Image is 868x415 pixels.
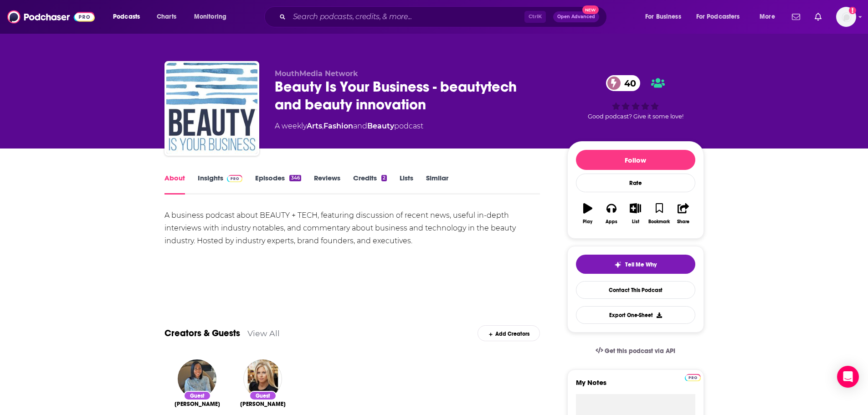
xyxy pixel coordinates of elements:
button: Play [576,197,600,230]
span: For Podcasters [696,10,740,23]
div: Apps [606,219,617,225]
a: Creators & Guests [164,328,240,339]
div: Rate [576,174,695,192]
button: Show profile menu [836,7,856,27]
a: Credits2 [353,174,387,195]
span: More [760,10,775,23]
img: Marla Beck [243,359,282,398]
button: Bookmark [647,197,671,230]
label: My Notes [576,378,695,394]
div: Guest [184,391,211,400]
a: Show notifications dropdown [811,9,825,25]
a: Lists [400,174,413,195]
a: Show notifications dropdown [788,9,804,25]
a: 40 [606,75,641,91]
button: open menu [188,10,238,24]
span: Podcasts [113,10,140,23]
button: Apps [600,197,623,230]
div: Play [583,219,592,225]
div: Search podcasts, credits, & more... [273,6,616,27]
div: Share [677,219,689,225]
a: Charts [151,10,182,24]
button: Follow [576,150,695,170]
span: 40 [615,75,641,91]
div: Open Intercom Messenger [837,366,859,388]
a: Beauty [367,122,394,130]
span: Tell Me Why [625,261,657,268]
span: Charts [157,10,176,23]
div: Bookmark [648,219,670,225]
span: Logged in as amooers [836,7,856,27]
span: New [582,5,599,14]
div: A weekly podcast [275,121,423,132]
span: , [322,122,324,130]
img: Podchaser - Follow, Share and Rate Podcasts [7,8,95,26]
div: List [632,219,639,225]
button: open menu [639,10,693,24]
div: 346 [289,175,301,181]
div: A business podcast about BEAUTY + TECH, featuring discussion of recent news, useful in-depth inte... [164,209,540,247]
div: Guest [249,391,277,400]
button: Export One-Sheet [576,306,695,324]
span: Good podcast? Give it some love! [588,113,683,120]
a: Get this podcast via API [588,340,683,362]
span: Monitoring [194,10,226,23]
img: Cora Miller [178,359,216,398]
button: open menu [753,10,786,24]
a: Contact This Podcast [576,281,695,299]
a: Fashion [324,122,353,130]
div: 40Good podcast? Give it some love! [567,69,704,126]
svg: Add a profile image [849,7,856,14]
span: [PERSON_NAME] [240,400,286,408]
span: For Business [645,10,681,23]
img: User Profile [836,7,856,27]
a: View All [247,328,280,338]
a: Arts [307,122,322,130]
a: Cora Miller [175,400,220,408]
button: List [623,197,647,230]
a: Marla Beck [240,400,286,408]
span: MouthMedia Network [275,69,358,78]
input: Search podcasts, credits, & more... [289,10,524,24]
a: Pro website [685,373,701,381]
button: open menu [690,10,753,24]
a: About [164,174,185,195]
img: Beauty Is Your Business - beautytech and beauty innovation [166,63,257,154]
a: Similar [426,174,448,195]
button: tell me why sparkleTell Me Why [576,255,695,274]
a: InsightsPodchaser Pro [198,174,243,195]
span: Ctrl K [524,11,546,23]
a: Episodes346 [255,174,301,195]
span: Open Advanced [557,15,595,19]
a: Reviews [314,174,340,195]
img: Podchaser Pro [227,175,243,182]
button: Share [671,197,695,230]
button: open menu [107,10,152,24]
span: and [353,122,367,130]
img: Podchaser Pro [685,374,701,381]
div: Add Creators [478,325,540,341]
span: Get this podcast via API [605,347,675,355]
div: 2 [381,175,387,181]
img: tell me why sparkle [614,261,621,268]
button: Open AdvancedNew [553,11,599,22]
span: [PERSON_NAME] [175,400,220,408]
